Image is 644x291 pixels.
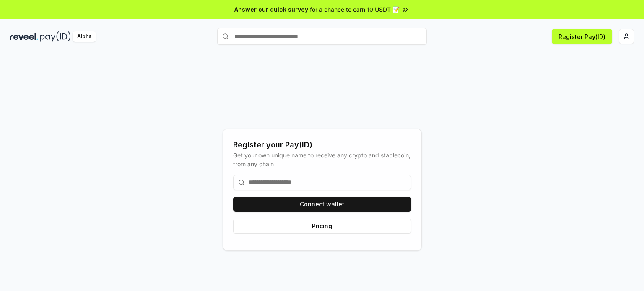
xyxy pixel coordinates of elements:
[234,5,308,14] span: Answer our quick survey
[40,31,71,42] img: pay_id
[73,31,96,42] div: Alpha
[233,139,411,151] div: Register your Pay(ID)
[233,197,411,212] button: Connect wallet
[552,29,612,44] button: Register Pay(ID)
[10,31,38,42] img: reveel_dark
[310,5,400,14] span: for a chance to earn 10 USDT 📝
[233,219,411,234] button: Pricing
[233,151,411,168] div: Get your own unique name to receive any crypto and stablecoin, from any chain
